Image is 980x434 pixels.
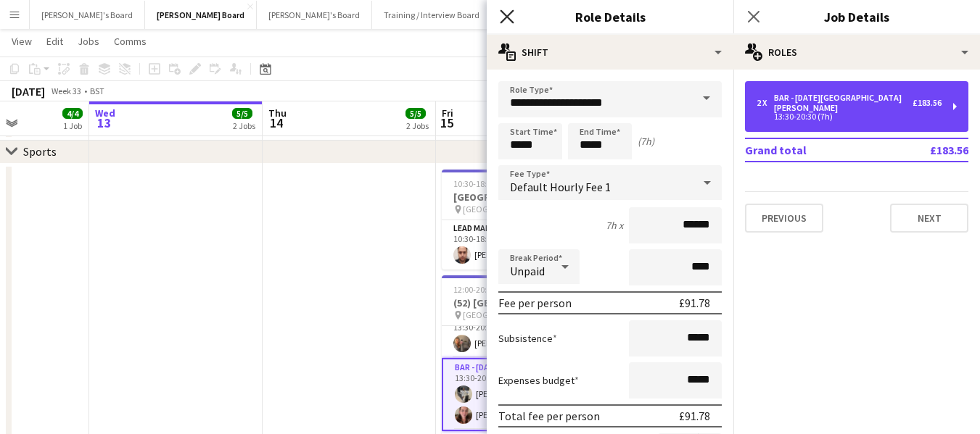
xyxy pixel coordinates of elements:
div: 13:30-20:30 (7h) [757,113,942,120]
div: [DATE] [12,84,45,99]
div: 2 Jobs [233,120,255,131]
div: Roles [733,35,980,70]
div: (7h) [638,135,654,148]
a: Edit [41,32,69,51]
div: 2 Jobs [406,120,429,131]
h3: (52) [GEOGRAPHIC_DATA] [442,296,604,309]
span: 5/5 [232,108,252,119]
div: Bar - [DATE][GEOGRAPHIC_DATA][PERSON_NAME] [774,93,913,113]
label: Expenses budget [498,374,579,387]
span: Unpaid [510,264,545,278]
label: Subsistence [498,332,557,345]
button: Next [890,204,968,233]
app-card-role: Lead Manager1/110:30-18:45 (8h15m)[PERSON_NAME] [442,220,604,270]
app-job-card: 10:30-18:45 (8h15m)1/1[GEOGRAPHIC_DATA] [GEOGRAPHIC_DATA]1 RoleLead Manager1/110:30-18:45 (8h15m)... [442,170,604,270]
span: 15 [440,114,453,131]
span: 5/5 [405,108,426,119]
td: £183.56 [882,138,968,162]
button: [PERSON_NAME]'s Board [257,1,372,29]
div: BST [90,85,104,96]
span: 10:30-18:45 (8h15m) [453,178,529,189]
div: 2 x [757,98,774,108]
button: [PERSON_NAME] Board [145,1,257,29]
button: Training / Interview Board [372,1,492,29]
span: Week 33 [48,85,84,96]
span: 14 [266,114,287,131]
div: Shift [487,35,733,70]
span: [GEOGRAPHIC_DATA] [463,309,543,320]
app-card-role: Bar - [DATE][GEOGRAPHIC_DATA][PERSON_NAME]2/213:30-20:30 (7h)[PERSON_NAME][PERSON_NAME] [442,358,604,431]
div: £183.56 [913,98,942,108]
div: 7h x [606,219,623,232]
span: Thu [268,107,287,120]
a: View [6,32,38,51]
span: Wed [95,107,115,120]
div: Sports [23,144,57,159]
div: £91.78 [679,409,710,423]
span: Edit [46,35,63,48]
app-card-role: Bar - Camden Container Bar1/113:30-20:30 (7h)[PERSON_NAME] [442,309,604,358]
h3: Role Details [487,7,733,26]
span: Comms [114,35,147,48]
span: Fri [442,107,453,120]
div: Fee per person [498,296,572,310]
h3: Job Details [733,7,980,26]
button: [PERSON_NAME]'s Board [30,1,145,29]
a: Jobs [72,32,105,51]
span: 13 [93,114,115,131]
span: Jobs [78,35,99,48]
div: Total fee per person [498,409,600,423]
span: View [12,35,32,48]
span: 4/4 [62,108,83,119]
span: [GEOGRAPHIC_DATA] [463,204,543,214]
div: 1 Job [63,120,82,131]
span: 12:00-20:30 (8h30m) [453,284,529,295]
button: Previous [745,204,823,233]
td: Grand total [745,138,882,162]
h3: [GEOGRAPHIC_DATA] [442,191,604,204]
div: £91.78 [679,296,710,310]
span: Default Hourly Fee 1 [510,180,611,194]
a: Comms [108,32,152,51]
